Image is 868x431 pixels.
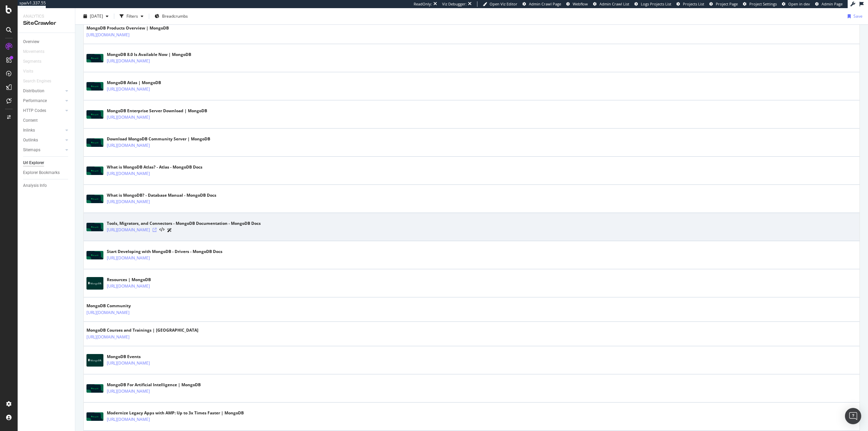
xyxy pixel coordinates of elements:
[107,170,150,177] a: [URL][DOMAIN_NAME]
[23,127,35,134] div: Inlinks
[23,169,70,176] a: Explorer Bookmarks
[743,1,777,7] a: Project Settings
[641,1,671,6] span: Logs Projects List
[107,58,150,64] a: [URL][DOMAIN_NAME]
[23,58,41,65] div: Segments
[152,11,191,22] button: Breadcrumbs
[845,408,861,424] div: Open Intercom Messenger
[683,1,704,6] span: Projects List
[107,416,150,423] a: [URL][DOMAIN_NAME]
[599,1,629,6] span: Admin Crawl List
[86,303,152,309] div: MongoDB Community
[23,146,40,154] div: Sitemaps
[23,48,44,55] div: Movements
[107,388,150,395] a: [URL][DOMAIN_NAME]
[23,146,63,154] a: Sitemaps
[159,228,164,232] button: View HTML Source
[153,228,157,232] a: Visit Online Page
[815,1,843,7] a: Admin Page
[107,354,172,360] div: MongoDB Events
[86,384,103,393] img: main image
[23,159,44,166] div: Url Explorer
[86,251,103,259] img: main image
[483,1,517,7] a: Open Viz Editor
[853,13,863,19] div: Save
[573,1,588,6] span: Webflow
[676,1,704,7] a: Projects List
[126,13,138,19] div: Filters
[23,68,40,75] a: Visits
[86,334,130,340] a: [URL][DOMAIN_NAME]
[107,227,150,233] a: [URL][DOMAIN_NAME]
[107,382,201,388] div: MongoDB For Artificial Intelligence | MongoDB
[593,1,629,7] a: Admin Crawl List
[107,249,222,255] div: Start Developing with MongoDB - Drivers - MongoDB Docs
[107,360,150,367] a: [URL][DOMAIN_NAME]
[782,1,810,7] a: Open in dev
[167,227,172,234] a: AI Url Details
[107,114,150,121] a: [URL][DOMAIN_NAME]
[86,354,103,367] img: main image
[86,32,130,38] a: [URL][DOMAIN_NAME]
[107,277,172,283] div: Resources | MongoDB
[566,1,588,7] a: Webflow
[23,159,70,166] a: Url Explorer
[23,117,70,124] a: Content
[529,1,561,6] span: Admin Crawl Page
[107,283,150,290] a: [URL][DOMAIN_NAME]
[162,13,188,19] span: Breadcrumbs
[23,182,47,189] div: Analysis Info
[23,97,63,104] a: Performance
[23,48,51,55] a: Movements
[23,87,44,95] div: Distribution
[86,223,103,231] img: main image
[107,142,150,149] a: [URL][DOMAIN_NAME]
[414,1,432,7] div: ReadOnly:
[107,255,150,261] a: [URL][DOMAIN_NAME]
[23,169,60,176] div: Explorer Bookmarks
[23,127,63,134] a: Inlinks
[107,136,210,142] div: Download MongoDB Community Server | MongoDB
[86,138,103,147] img: main image
[107,410,244,416] div: Modernize Legacy Apps with AMP: Up to 3x Times Faster | MongoDB
[107,164,202,170] div: What is MongoDB Atlas? - Atlas - MongoDB Docs
[86,54,103,62] img: main image
[23,38,39,45] div: Overview
[23,87,63,95] a: Distribution
[23,117,38,124] div: Content
[81,11,111,22] button: [DATE]
[23,78,58,85] a: Search Engines
[23,182,70,189] a: Analysis Info
[86,25,169,31] div: MongoDB Products Overview | MongoDB
[86,327,198,333] div: MongoDB Courses and Trainings | [GEOGRAPHIC_DATA]
[522,1,561,7] a: Admin Crawl Page
[788,1,810,6] span: Open in dev
[86,309,130,316] a: [URL][DOMAIN_NAME]
[23,107,63,114] a: HTTP Codes
[23,78,51,85] div: Search Engines
[117,11,146,22] button: Filters
[634,1,671,7] a: Logs Projects List
[23,137,38,144] div: Outlinks
[822,1,843,6] span: Admin Page
[23,137,63,144] a: Outlinks
[490,1,517,6] span: Open Viz Editor
[107,86,150,93] a: [URL][DOMAIN_NAME]
[107,80,172,86] div: MongoDB Atlas | MongoDB
[845,11,863,22] button: Save
[107,198,150,205] a: [URL][DOMAIN_NAME]
[23,19,70,27] div: SiteCrawler
[86,82,103,91] img: main image
[107,192,216,198] div: What is MongoDB? - Database Manual - MongoDB Docs
[23,14,70,19] div: Analytics
[23,38,70,45] a: Overview
[23,58,48,65] a: Segments
[86,166,103,175] img: main image
[442,1,467,7] div: Viz Debugger:
[709,1,738,7] a: Project Page
[90,13,103,19] span: 2025 Oct. 3rd
[749,1,777,6] span: Project Settings
[23,68,33,75] div: Visits
[107,108,207,114] div: MongoDB Enterprise Server Download | MongoDB
[716,1,738,6] span: Project Page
